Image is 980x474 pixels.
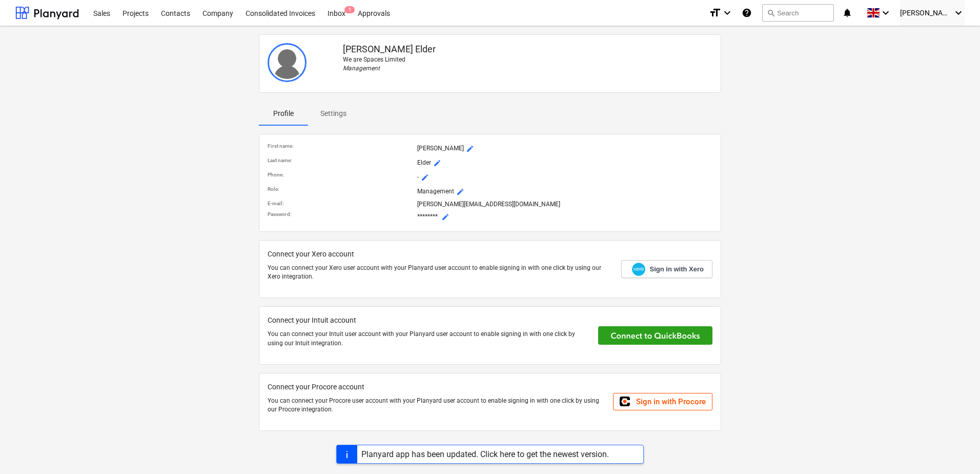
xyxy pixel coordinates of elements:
p: E-mail : [268,200,413,207]
i: notifications [842,7,852,19]
p: [PERSON_NAME] Elder [343,43,712,55]
span: mode_edit [466,145,474,153]
p: Connect your Procore account [268,382,605,392]
i: keyboard_arrow_down [880,7,892,19]
p: - [417,171,712,184]
p: Password : [268,211,413,218]
p: [PERSON_NAME] [417,143,712,155]
i: keyboard_arrow_down [721,7,733,19]
span: mode_edit [441,213,450,221]
span: [PERSON_NAME] [900,9,951,17]
span: mode_edit [421,173,429,182]
a: Sign in with Xero [621,260,712,278]
img: Xero logo [632,263,645,276]
i: format_size [709,7,721,19]
i: Knowledge base [742,7,752,19]
p: Role : [268,186,413,192]
span: mode_edit [433,159,441,167]
p: Phone : [268,171,413,178]
p: Settings [320,108,346,119]
p: First name : [268,143,413,149]
p: Connect your Xero account [268,249,613,260]
p: Management [343,64,712,73]
span: Sign in with Xero [650,265,704,274]
span: mode_edit [456,188,464,196]
p: You can connect your Xero user account with your Planyard user account to enable signing in with ... [268,264,613,281]
p: Management [417,186,712,198]
a: Sign in with Procore [613,393,712,410]
p: Elder [417,157,712,169]
i: keyboard_arrow_down [952,7,965,19]
p: You can connect your Procore user account with your Planyard user account to enable signing in wi... [268,397,605,414]
p: We are Spaces Limited [343,55,712,64]
button: Search [762,4,834,22]
p: Connect your Intuit account [268,315,590,326]
div: Planyard app has been updated. Click here to get the newest version. [361,449,609,459]
p: Profile [271,108,296,119]
p: Last name : [268,157,413,164]
span: search [767,9,775,17]
img: User avatar [268,43,307,82]
p: You can connect your Intuit user account with your Planyard user account to enable signing in wit... [268,330,590,347]
span: Sign in with Procore [636,397,706,406]
p: [PERSON_NAME][EMAIL_ADDRESS][DOMAIN_NAME] [417,200,712,209]
span: 1 [344,6,355,13]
